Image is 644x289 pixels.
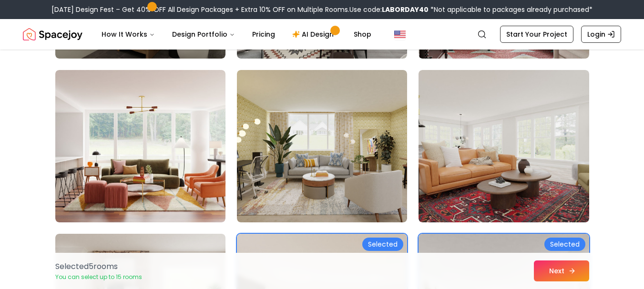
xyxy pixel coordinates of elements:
div: Selected [544,238,585,251]
span: *Not applicable to packages already purchased* [429,5,593,14]
b: LABORDAY40 [382,5,429,14]
a: Start Your Project [500,26,573,43]
a: Pricing [245,25,283,44]
a: Login [581,26,621,43]
button: How It Works [94,25,163,44]
a: Spacejoy [23,25,82,44]
a: AI Design [285,25,344,44]
nav: Global [23,19,621,50]
button: Next [534,260,589,281]
img: United States [394,29,406,40]
nav: Main [94,25,379,44]
img: Room room-24 [419,70,589,222]
img: Room room-22 [55,70,225,222]
p: Selected 5 room s [55,261,142,272]
button: Design Portfolio [164,25,243,44]
img: Spacejoy Logo [23,25,82,44]
div: Selected [362,238,403,251]
p: You can select up to 15 rooms [55,273,142,281]
div: [DATE] Design Fest – Get 40% OFF All Design Packages + Extra 10% OFF on Multiple Rooms. [51,5,593,14]
span: Use code: [349,5,429,14]
a: Shop [346,25,379,44]
img: Room room-23 [237,70,407,222]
